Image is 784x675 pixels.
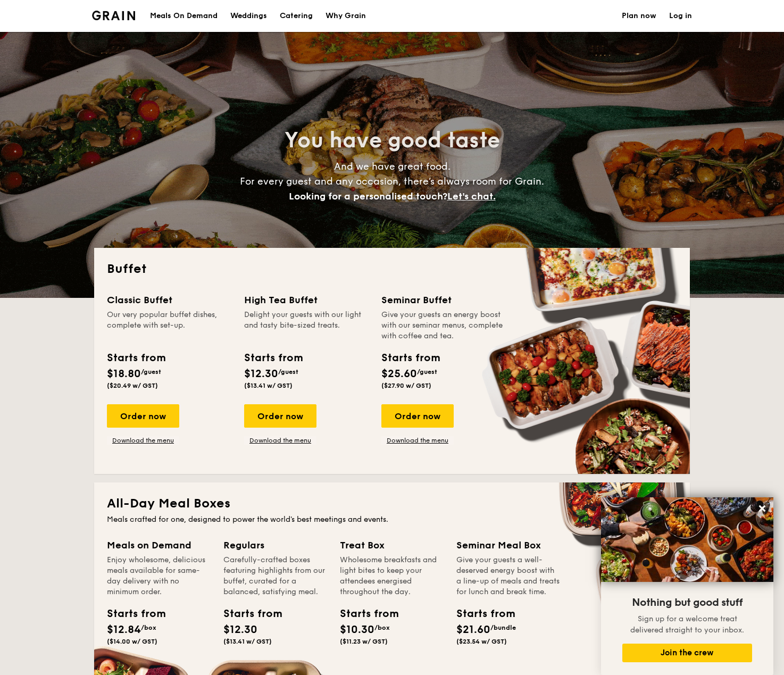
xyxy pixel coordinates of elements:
[107,293,231,307] div: Classic Buffet
[107,555,211,597] div: Enjoy wholesome, delicious meals available for same-day delivery with no minimum order.
[92,11,135,20] a: Logotype
[417,368,437,376] span: /guest
[107,350,165,366] div: Starts from
[381,436,454,445] a: Download the menu
[340,623,374,636] span: $10.30
[244,436,316,445] a: Download the menu
[622,644,752,662] button: Join the crew
[107,495,677,512] h2: All-Day Meal Boxes
[456,606,504,622] div: Starts from
[107,514,677,525] div: Meals crafted for one, designed to power the world's best meetings and events.
[244,368,278,380] span: $12.30
[381,350,439,366] div: Starts from
[244,382,293,389] span: ($13.41 w/ GST)
[754,500,771,517] button: Close
[223,555,327,597] div: Carefully-crafted boxes featuring highlights from our buffet, curated for a balanced, satisfying ...
[456,638,507,645] span: ($23.54 w/ GST)
[107,310,231,341] div: Our very popular buffet dishes, complete with set-up.
[340,538,444,553] div: Treat Box
[107,261,677,278] h2: Buffet
[223,638,272,645] span: ($13.41 w/ GST)
[447,190,496,202] span: Let's chat.
[223,606,271,622] div: Starts from
[340,606,388,622] div: Starts from
[107,538,211,553] div: Meals on Demand
[107,404,179,428] div: Order now
[381,404,454,428] div: Order now
[107,638,157,645] span: ($14.00 w/ GST)
[141,624,156,631] span: /box
[456,555,560,597] div: Give your guests a well-deserved energy boost with a line-up of meals and treats for lunch and br...
[340,555,444,597] div: Wholesome breakfasts and light bites to keep your attendees energised throughout the day.
[107,368,141,380] span: $18.80
[490,624,516,631] span: /bundle
[456,623,490,636] span: $21.60
[92,11,135,20] img: Grain
[381,368,417,380] span: $25.60
[141,368,161,376] span: /guest
[244,350,302,366] div: Starts from
[630,614,744,635] span: Sign up for a welcome treat delivered straight to your inbox.
[244,293,369,307] div: High Tea Buffet
[381,310,506,341] div: Give your guests an energy boost with our seminar menus, complete with coffee and tea.
[244,310,369,341] div: Delight your guests with our light and tasty bite-sized treats.
[340,638,388,645] span: ($11.23 w/ GST)
[601,497,773,582] img: DSC07876-Edit02-Large.jpeg
[107,382,158,389] span: ($20.49 w/ GST)
[381,382,431,389] span: ($27.90 w/ GST)
[244,404,316,428] div: Order now
[107,623,141,636] span: $12.84
[223,538,327,553] div: Regulars
[278,368,298,376] span: /guest
[456,538,560,553] div: Seminar Meal Box
[107,606,155,622] div: Starts from
[632,596,743,609] span: Nothing but good stuff
[381,293,506,307] div: Seminar Buffet
[107,436,179,445] a: Download the menu
[374,624,390,631] span: /box
[223,623,257,636] span: $12.30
